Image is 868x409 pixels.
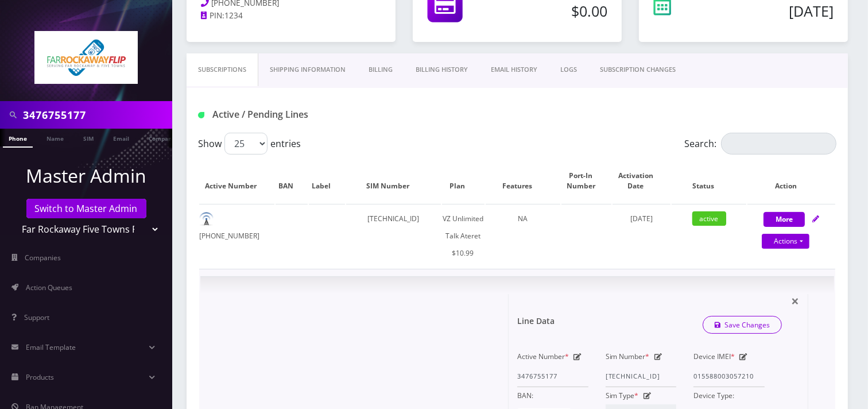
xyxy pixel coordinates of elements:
th: Label: activate to sort column ascending [309,159,345,203]
td: [TECHNICAL_ID] [346,204,441,268]
a: Company [143,129,181,146]
a: EMAIL HISTORY [479,53,549,86]
label: Show entries [198,133,301,155]
button: More [764,212,805,227]
span: Support [24,312,49,322]
label: Sim Type [606,387,639,404]
a: SIM [77,129,99,146]
th: Activation Date: activate to sort column ascending [613,159,670,203]
img: default.png [199,212,214,226]
img: Active / Pending Lines [198,112,204,118]
label: Search: [684,133,836,155]
h5: [DATE] [719,2,834,20]
img: Far Rockaway Five Towns Flip [34,31,138,84]
a: Billing [357,53,404,86]
input: Search: [721,133,836,155]
a: SUBSCRIPTION CHANGES [588,53,687,86]
a: Switch to Master Admin [26,199,146,218]
label: Sim Number [606,348,650,365]
h5: $0.00 [509,2,607,20]
th: Plan: activate to sort column ascending [442,159,485,203]
input: Sim Number [606,365,677,387]
a: Name [41,129,69,146]
a: Shipping Information [258,53,357,86]
span: Companies [25,253,61,263]
input: Search in Company [23,104,169,126]
a: Email [107,129,135,146]
th: Features: activate to sort column ascending [486,159,561,203]
label: Active Number [517,348,569,365]
select: Showentries [224,133,268,155]
th: SIM Number: activate to sort column ascending [346,159,441,203]
td: NA [486,204,561,268]
a: PIN: [201,10,224,22]
span: Products [26,372,54,382]
a: Phone [3,129,33,148]
h1: Line Data [517,317,555,326]
a: Billing History [404,53,479,86]
h1: Active / Pending Lines [198,109,400,120]
label: BAN: [517,387,533,404]
a: Save Changes [703,316,782,334]
label: Device Type: [693,387,734,404]
span: 1234 [224,10,243,21]
input: IMEI [693,365,765,387]
th: Active Number: activate to sort column ascending [199,159,274,203]
span: active [692,211,726,226]
span: × [791,291,799,310]
td: VZ Unlimited Talk Ateret $10.99 [442,204,485,268]
span: [DATE] [630,214,653,223]
a: Actions [762,234,809,249]
span: Email Template [26,342,76,352]
th: BAN: activate to sort column ascending [276,159,308,203]
th: Status: activate to sort column ascending [672,159,747,203]
th: Action: activate to sort column ascending [747,159,835,203]
th: Port-In Number: activate to sort column ascending [561,159,611,203]
td: [PHONE_NUMBER] [199,204,274,268]
label: Device IMEI [693,348,735,365]
span: Action Queues [26,283,72,292]
a: Subscriptions [187,53,258,86]
input: Active Number [517,365,588,387]
a: LOGS [549,53,588,86]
